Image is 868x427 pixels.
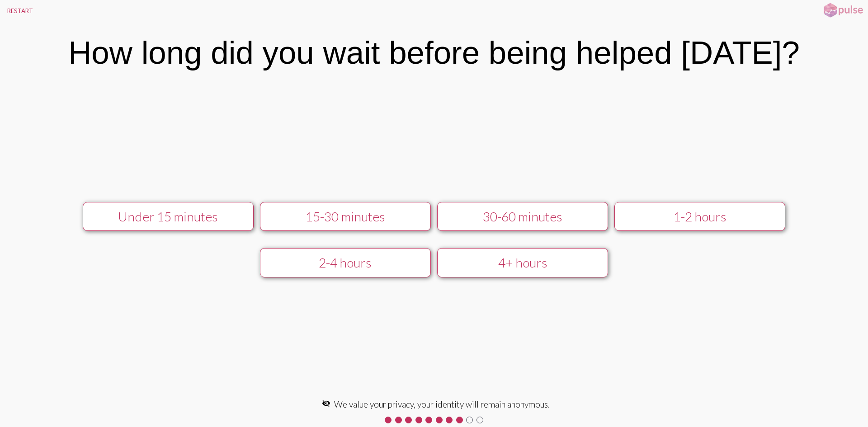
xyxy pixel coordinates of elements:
div: How long did you wait before being helped [DATE]? [68,34,800,71]
div: Under 15 minutes [92,209,245,224]
div: 1-2 hours [623,209,776,224]
button: Under 15 minutes [83,202,254,231]
button: 4+ hours [437,248,608,277]
div: 4+ hours [446,255,599,270]
button: 2-4 hours [260,248,431,277]
span: We value your privacy, your identity will remain anonymous. [334,399,550,409]
button: 15-30 minutes [260,202,431,231]
button: 1-2 hours [614,202,785,231]
div: 30-60 minutes [446,209,599,224]
mat-icon: visibility_off [322,399,330,408]
div: 2-4 hours [269,255,422,270]
img: pulsehorizontalsmall.png [821,2,866,19]
div: 15-30 minutes [269,209,422,224]
button: 30-60 minutes [437,202,608,231]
